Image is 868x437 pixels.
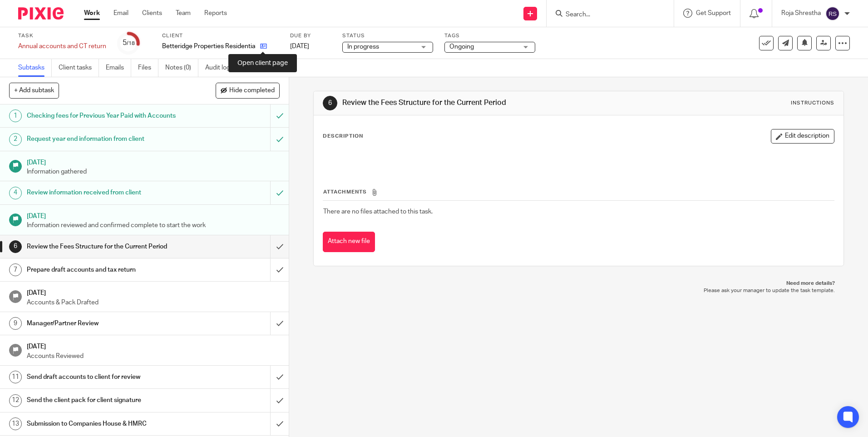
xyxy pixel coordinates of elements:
[27,286,280,298] h1: [DATE]
[9,187,22,199] div: 4
[204,9,227,18] a: Reports
[342,32,433,40] label: Status
[27,393,183,407] h1: Send the client pack for client signature
[565,11,646,19] input: Search
[27,340,280,351] h1: [DATE]
[27,263,183,277] h1: Prepare draft accounts and tax return
[106,59,131,77] a: Emails
[113,9,128,18] a: Email
[791,99,834,107] div: Instructions
[176,9,191,18] a: Team
[165,59,198,77] a: Notes (0)
[696,10,731,16] span: Get Support
[216,83,280,98] button: Hide completed
[9,371,22,383] div: 11
[323,209,433,215] span: There are no files attached to this task.
[18,32,106,40] label: Task
[18,42,106,51] div: Annual accounts and CT return
[9,240,22,253] div: 6
[59,59,99,77] a: Client tasks
[127,41,135,46] small: /18
[27,186,183,199] h1: Review information received from client
[27,317,183,330] h1: Manager/Partner Review
[290,43,309,50] span: [DATE]
[323,189,367,194] span: Attachments
[444,32,535,40] label: Tags
[781,9,821,18] p: Roja Shrestha
[323,96,337,110] div: 6
[347,44,379,50] span: In progress
[9,417,22,430] div: 13
[771,129,834,144] button: Edit description
[323,232,375,252] button: Attach new file
[27,298,280,307] p: Accounts & Pack Drafted
[123,38,135,48] div: 5
[9,394,22,407] div: 12
[27,352,280,361] p: Accounts Reviewed
[205,59,240,77] a: Audit logs
[342,98,598,108] h1: Review the Fees Structure for the Current Period
[27,370,183,384] h1: Send draft accounts to client for review
[162,42,256,51] p: Betteridge Properties Residential Ltd
[9,133,22,146] div: 2
[323,133,363,140] p: Description
[18,7,64,20] img: Pixie
[825,6,840,21] img: svg%3E
[449,44,474,50] span: Ongoing
[162,32,279,40] label: Client
[322,287,834,294] p: Please ask your manager to update the task template.
[9,109,22,122] div: 1
[322,280,834,287] p: Need more details?
[142,9,162,18] a: Clients
[290,32,331,40] label: Due by
[229,87,275,94] span: Hide completed
[27,209,280,221] h1: [DATE]
[9,317,22,330] div: 9
[27,132,183,146] h1: Request year end information from client
[84,9,100,18] a: Work
[9,83,59,98] button: + Add subtask
[27,240,183,253] h1: Review the Fees Structure for the Current Period
[9,263,22,276] div: 7
[138,59,158,77] a: Files
[18,59,52,77] a: Subtasks
[27,221,280,230] p: Information reviewed and confirmed complete to start the work
[27,156,280,167] h1: [DATE]
[27,417,183,431] h1: Submission to Companies House & HMRC
[27,109,183,123] h1: Checking fees for Previous Year Paid with Accounts
[27,167,280,176] p: Information gathered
